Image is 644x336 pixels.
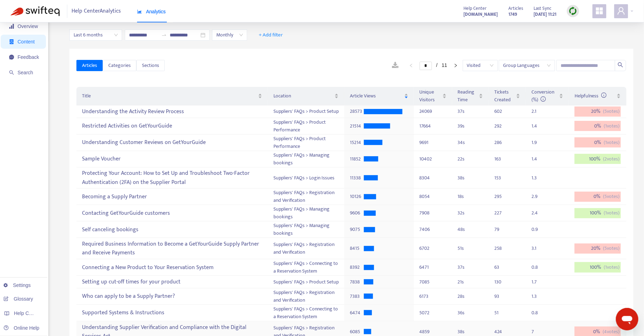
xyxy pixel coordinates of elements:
[458,293,483,300] div: 28 s
[420,108,447,115] div: 24069
[458,328,483,336] div: 38 s
[108,62,131,69] span: Categories
[82,168,262,188] div: Protecting Your Account: How to Set Up and Troubleshoot Two-Factor Authentication (2FA) on the Su...
[603,328,619,336] span: ( 4 votes)
[82,224,262,235] div: Self canceling bookings
[420,309,447,317] div: 5072
[458,174,483,182] div: 38 s
[420,226,447,233] div: 7406
[76,87,267,105] th: Title
[508,11,517,18] strong: 1749
[531,226,545,233] div: 0.9
[458,122,483,130] div: 39 s
[595,7,604,15] span: appstore
[575,107,621,117] div: 20 %
[531,293,545,300] div: 1.3
[82,120,262,132] div: Restricted Activities on GetYourGuide
[458,88,478,104] span: Reading Time
[406,61,417,70] button: left
[350,174,364,182] div: 11338
[603,155,619,163] span: ( 2 votes)
[137,9,166,14] span: Analytics
[14,310,43,316] span: Help Centers
[534,5,551,12] span: Last Sync
[494,193,508,200] div: 295
[350,226,364,233] div: 9075
[420,88,441,104] span: Unique Visitors
[161,32,167,38] span: to
[350,328,364,336] div: 6085
[9,39,14,44] span: container
[18,23,38,29] span: Overview
[9,55,14,60] span: message
[494,226,508,233] div: 79
[268,151,344,167] td: Suppliers' FAQs > Managing bookings
[350,309,364,317] div: 6474
[531,245,545,252] div: 3.1
[82,262,262,273] div: Connecting a New Product to Your Reservation System
[82,62,97,69] span: Articles
[350,155,364,163] div: 11852
[531,263,545,271] div: 0.8
[414,87,452,105] th: Unique Visitors
[494,139,508,146] div: 286
[420,245,447,252] div: 6702
[82,307,262,319] div: Supported Systems & Instructions
[458,193,483,200] div: 18 s
[450,61,461,70] button: right
[467,60,494,71] span: Visited
[82,238,262,259] div: Required Business Information to Become a GetYourGuide Supply Partner and Receive Payments
[11,6,60,16] img: Swifteq
[603,108,619,115] span: ( 5 votes)
[82,153,262,165] div: Sample Voucher
[458,309,483,317] div: 36 s
[489,87,526,105] th: Tickets Created
[268,135,344,151] td: Suppliers' FAQs > Product Performance
[420,193,447,200] div: 8054
[531,328,545,336] div: 7
[268,118,344,135] td: Suppliers' FAQs > Product Performance
[350,293,364,300] div: 7383
[18,70,33,75] span: Search
[9,24,14,29] span: signal
[452,87,489,105] th: Reading Time
[253,29,288,41] button: + Add filter
[350,92,403,100] span: Article Views
[420,278,447,286] div: 7085
[531,193,545,200] div: 2.9
[494,122,508,130] div: 292
[350,278,364,286] div: 7838
[494,293,508,300] div: 93
[494,88,515,104] span: Tickets Created
[268,105,344,118] td: Suppliers' FAQs > Product Setup
[575,262,621,273] div: 100 %
[82,207,262,219] div: Contacting GetYourGuide customers
[136,60,165,71] button: Sections
[575,244,621,254] div: 20 %
[268,221,344,238] td: Suppliers' FAQs > Managing bookings
[268,305,344,321] td: Suppliers' FAQs > Connecting to a Reservation System
[268,188,344,205] td: Suppliers' FAQs > Registration and Verification
[259,31,283,39] span: + Add filter
[350,263,364,271] div: 8392
[458,139,483,146] div: 34 s
[18,54,39,60] span: Feedback
[494,309,508,317] div: 51
[420,174,447,182] div: 8304
[4,282,31,288] a: Settings
[268,238,344,259] td: Suppliers' FAQs > Registration and Verification
[494,209,508,217] div: 227
[4,325,39,331] a: Online Help
[575,121,621,131] div: 0 %
[454,63,458,68] span: right
[420,139,447,146] div: 9691
[458,155,483,163] div: 22 s
[82,137,262,148] div: Understanding Customer Reviews on GetYourGuide
[458,226,483,233] div: 48 s
[458,263,483,271] div: 37 s
[575,92,606,100] span: Helpfulness
[450,61,461,70] li: Next Page
[575,208,621,219] div: 100 %
[534,11,556,18] strong: [DATE] 11:21
[268,288,344,305] td: Suppliers' FAQs > Registration and Verification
